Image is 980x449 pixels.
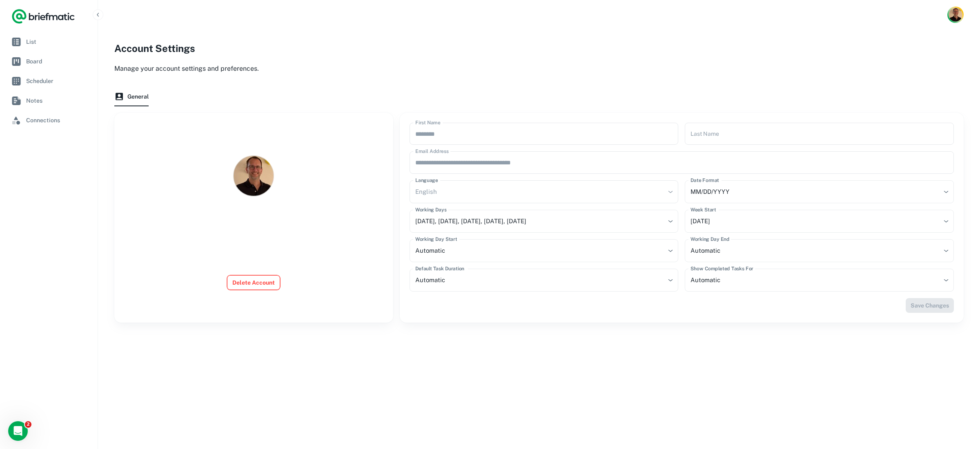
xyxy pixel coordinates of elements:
span: Notes [26,96,88,105]
h2: Account Settings [114,41,964,56]
button: Account button [947,7,964,23]
label: Working Day End [690,236,729,243]
label: Default Task Duration [415,265,464,272]
p: Manage your account settings and preferences. [114,64,964,74]
label: Email Address [415,148,449,155]
img: Mauricio undefined [233,155,274,196]
div: Automatic [685,269,954,292]
label: Working Day Start [415,236,457,243]
span: 2 [25,421,31,428]
img: Mauricio Peirone [949,8,962,22]
span: Connections [26,116,88,125]
div: MM/DD/YYYY [685,180,954,203]
a: Board [7,52,91,70]
div: [DATE] [685,210,954,233]
div: Automatic [685,239,954,262]
span: List [26,37,88,46]
iframe: Intercom live chat [8,421,28,441]
div: English [410,180,679,203]
button: General [114,87,149,106]
label: Show Completed Tasks For [690,265,753,272]
a: List [7,33,91,51]
div: [DATE], [DATE], [DATE], [DATE], [DATE] [410,210,679,233]
a: Notes [7,92,91,110]
a: Connections [7,111,91,129]
label: Week Start [690,206,716,213]
a: Logo [11,8,75,25]
a: Scheduler [7,72,91,90]
span: Board [26,57,88,66]
label: Working Days [415,206,447,213]
div: Automatic [410,239,679,262]
div: Automatic [410,269,679,292]
label: Date Format [690,177,719,184]
label: First Name [415,119,441,126]
button: Delete Account [227,275,280,290]
label: Language [415,177,438,184]
span: Scheduler [26,76,88,85]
